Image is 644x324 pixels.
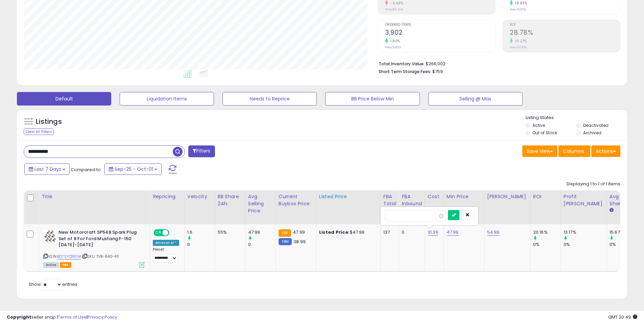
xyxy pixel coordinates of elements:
img: 51UAJBgOjdL._SL40_.jpg [43,229,57,243]
small: Prev: $10,641 [385,7,403,11]
div: Current Buybox Price [279,193,313,207]
button: Last 7 Days [24,163,70,175]
h2: 3,902 [385,29,495,38]
div: ROI [533,193,558,200]
a: 31.36 [428,229,438,236]
span: 2025-10-9 20:49 GMT [608,314,637,320]
button: Needs to Reprice [222,92,317,106]
div: 0 [248,241,276,248]
small: 1.80% [388,39,400,44]
div: Clear All Filters [24,129,54,135]
b: Short Term Storage Fees: [379,69,431,74]
div: 137 [383,229,394,235]
label: Deactivated [583,122,609,128]
div: 20.16% [533,229,560,235]
button: Sep-25 - Oct-01 [104,163,162,175]
div: 0% [610,241,637,248]
div: 1.6 [187,229,215,235]
span: 47.99 [293,229,305,235]
span: $759 [432,68,443,75]
div: $47.99 [319,229,375,235]
div: ASIN: [43,229,145,267]
div: Profit [PERSON_NAME] [564,193,604,207]
span: All listings currently available for purchase on Amazon [43,262,59,268]
label: Archived [583,130,601,136]
span: Last 7 Days [34,166,61,172]
span: 38.99 [293,238,306,245]
button: Liquidation Items [120,92,214,106]
label: Active [532,122,545,128]
div: Repricing [153,193,182,200]
span: FBA [60,262,71,268]
span: Show: entries [29,281,77,287]
button: Filters [188,145,215,157]
span: Columns [563,148,584,155]
p: Listing States: [526,115,627,121]
div: 0% [564,241,606,248]
small: Avg BB Share. [610,207,614,213]
small: FBA [279,229,291,237]
a: B07SYQ1RFM [57,254,81,259]
div: [PERSON_NAME] [487,193,527,200]
a: 54.99 [487,229,500,236]
h2: 28.78% [510,29,620,38]
h5: Listings [36,117,62,126]
div: 13.17% [564,229,606,235]
span: | SKU: TVB-640-411 [82,254,119,259]
div: FBA inbound Qty [402,193,422,214]
small: Prev: 6.00% [510,7,526,11]
div: Amazon AI * [153,240,179,246]
small: FBM [279,238,292,245]
div: 15.67% [610,229,637,235]
span: ROI [510,23,620,27]
div: Preset: [153,247,179,262]
small: 10.27% [513,39,527,44]
button: Default [17,92,111,106]
a: Privacy Policy [88,314,117,320]
div: Cost [428,193,441,200]
a: Terms of Use [58,314,87,320]
div: FBA Total Qty [383,193,396,214]
button: Actions [591,145,620,157]
div: Min Price [447,193,481,200]
div: Avg BB Share [610,193,634,207]
div: 55% [218,229,240,235]
span: Compared to: [71,166,102,173]
small: -3.68% [388,1,403,6]
small: Prev: 3,833 [385,45,401,49]
span: Ordered Items [385,23,495,27]
div: Title [42,193,147,200]
div: 47.99 [248,229,276,235]
div: 0% [533,241,560,248]
small: 18.83% [513,1,527,6]
li: $266,002 [379,59,615,67]
button: Save View [522,145,557,157]
div: Velocity [187,193,212,200]
a: 47.99 [447,229,459,236]
span: Sep-25 - Oct-01 [115,166,153,172]
div: 0 [402,229,420,235]
div: seller snap | | [7,314,117,321]
button: BB Price Below Min [325,92,420,106]
span: OFF [168,230,179,236]
button: Selling @ Max [428,92,523,106]
b: New Motorcraft SP548 Spark Plug Set of 8 For Ford Mustang F-150 [DATE]-[DATE] [58,229,141,250]
div: Listed Price [319,193,378,200]
b: Listed Price: [319,229,350,235]
button: Columns [558,145,590,157]
div: 0 [187,241,215,248]
label: Out of Stock [532,130,557,136]
strong: Copyright [7,314,31,320]
small: Prev: 26.10% [510,45,527,49]
span: ON [154,230,163,236]
div: Avg Selling Price [248,193,273,214]
b: Total Inventory Value: [379,61,425,67]
div: Displaying 1 to 1 of 1 items [567,181,620,187]
div: BB Share 24h. [218,193,242,207]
